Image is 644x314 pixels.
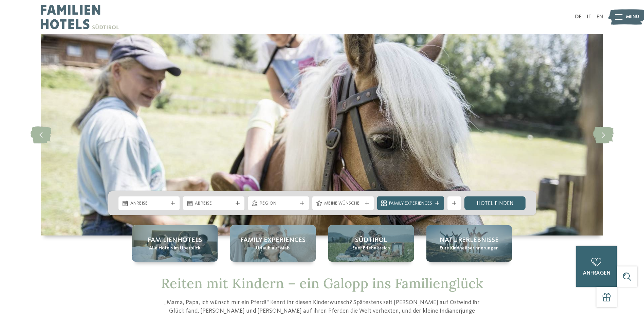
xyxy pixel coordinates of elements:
span: Meine Wünsche [324,200,362,207]
a: Hotel finden [464,196,526,210]
span: Family Experiences [389,200,432,207]
span: Reiten mit Kindern – ein Galopp ins Familienglück [161,275,483,292]
span: Abreise [195,200,233,207]
a: Reiten mit Kindern in Südtirol Familienhotels Alle Hotels im Überblick [132,225,218,262]
span: Alle Hotels im Überblick [149,245,200,252]
span: Euer Erlebnisreich [352,245,390,252]
span: Südtirol [355,235,387,245]
a: Reiten mit Kindern in Südtirol Südtirol Euer Erlebnisreich [328,225,414,262]
span: anfragen [583,271,610,276]
a: IT [587,14,591,20]
img: Reiten mit Kindern in Südtirol [41,34,603,235]
a: Reiten mit Kindern in Südtirol Family Experiences Urlaub auf Maß [230,225,316,262]
span: Naturerlebnisse [440,235,499,245]
a: Reiten mit Kindern in Südtirol Naturerlebnisse Eure Kindheitserinnerungen [426,225,512,262]
span: Anreise [130,200,168,207]
a: DE [575,14,582,20]
a: anfragen [576,246,617,287]
span: Family Experiences [240,235,306,245]
span: Menü [626,14,639,20]
span: Familienhotels [148,235,202,245]
span: Eure Kindheitserinnerungen [440,245,499,252]
span: Region [260,200,297,207]
a: EN [596,14,603,20]
span: Urlaub auf Maß [256,245,290,252]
